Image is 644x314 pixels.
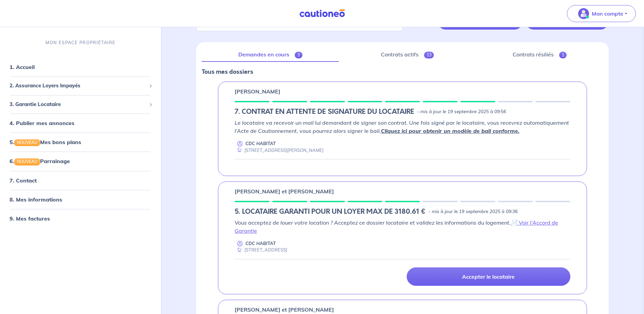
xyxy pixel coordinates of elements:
a: Demandes en cours3 [202,48,339,62]
p: - mis à jour le 19 septembre 2025 à 09:56 [417,108,506,115]
a: Contrats résiliés1 [476,48,603,62]
a: Accepter le locataire [407,267,570,286]
p: Accepter le locataire [462,273,515,280]
h5: 7. CONTRAT EN ATTENTE DE SIGNATURE DU LOCATAIRE [235,108,414,116]
span: 1 [559,52,567,58]
p: - mis à jour le 19 septembre 2025 à 09:36 [428,208,518,215]
p: MON ESPACE PROPRIÉTAIRE [45,39,115,46]
p: CDC HABITAT [245,140,276,147]
em: Le locataire va recevoir un mail lui demandant de signer son contrat. Une fois signé par le locat... [235,119,569,134]
p: [PERSON_NAME] et [PERSON_NAME] [235,306,334,314]
div: state: RENTER-PAYMENT-METHOD-IN-PROGRESS, Context: IN-LANDLORD,IS-GL-CAUTION-IN-LANDLORD [235,108,570,116]
div: 3. Garantie Locataire [3,98,158,111]
div: state: LANDLORD-CONTACT-IN-PENDING, Context: IN-LANDLORD,IN-LANDLORD [235,208,570,216]
div: 9. Mes factures [3,212,158,225]
p: [PERSON_NAME] [235,87,280,95]
h5: 5. LOCATAIRE GARANTI POUR UN LOYER MAX DE 3180.61 € [235,208,426,216]
div: 1. Accueil [3,60,158,74]
div: 7. Contact [3,174,158,187]
img: illu_account_valid_menu.svg [578,8,589,19]
a: 5.NOUVEAUMes bons plans [10,139,81,146]
div: [STREET_ADDRESS] [235,247,287,253]
div: 5.NOUVEAUMes bons plans [3,136,158,149]
p: Mon compte [592,10,623,18]
p: CDC HABITAT [245,240,276,247]
p: Tous mes dossiers [202,67,603,76]
em: Vous acceptez de louer votre location ? Acceptez ce dossier locataire et validez les informations... [235,219,558,234]
a: Cliquez ici pour obtenir un modèle de bail conforme. [381,127,519,134]
a: 1. Accueil [10,64,35,71]
div: 8. Mes informations [3,193,158,206]
a: Contrats actifs13 [344,48,471,62]
span: 3. Garantie Locataire [10,101,146,108]
div: [STREET_ADDRESS][PERSON_NAME] [235,147,324,154]
div: 4. Publier mes annonces [3,117,158,130]
img: Cautioneo [297,9,348,18]
a: 6.NOUVEAUParrainage [10,158,70,165]
a: 4. Publier mes annonces [10,120,74,127]
span: 13 [424,52,434,58]
span: 3 [295,52,302,58]
div: 6.NOUVEAUParrainage [3,155,158,168]
a: 9. Mes factures [10,215,50,222]
div: 2. Assurance Loyers Impayés [3,80,158,93]
button: illu_account_valid_menu.svgMon compte [567,5,636,22]
p: [PERSON_NAME] et [PERSON_NAME] [235,187,334,195]
span: 2. Assurance Loyers Impayés [10,82,146,90]
a: 8. Mes informations [10,196,62,203]
a: 7. Contact [10,177,37,184]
